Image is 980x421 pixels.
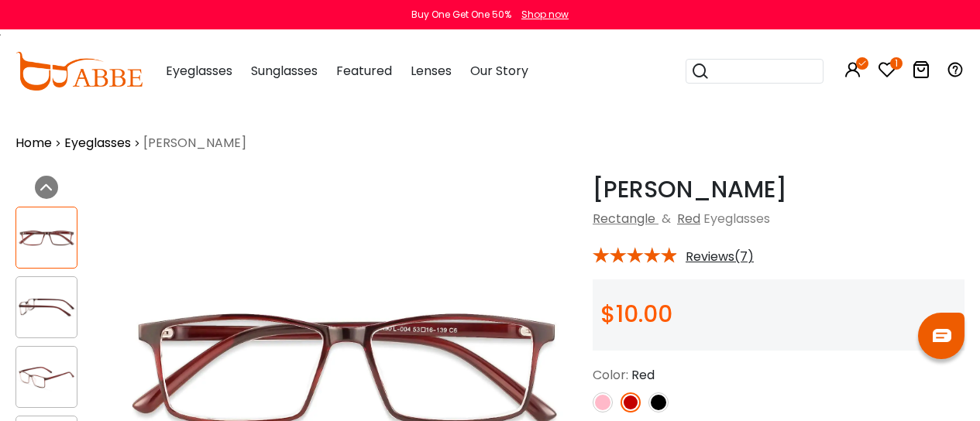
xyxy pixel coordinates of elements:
[16,223,77,253] img: Eliana Red TR UniversalBridgeFit , Lightweight , Eyeglasses Frames from ABBE Glasses
[251,62,318,80] span: Sunglasses
[15,134,52,152] a: Home
[600,297,672,330] span: $10.00
[593,176,965,204] h1: [PERSON_NAME]
[631,366,655,384] span: Red
[933,329,951,342] img: chat
[143,134,246,152] span: [PERSON_NAME]
[878,63,896,81] a: 1
[336,62,392,80] span: Featured
[593,366,628,384] span: Color:
[521,8,569,22] div: Shop now
[514,8,569,21] a: Shop now
[686,250,754,264] span: Reviews(7)
[470,62,528,80] span: Our Story
[703,210,770,228] span: Eyeglasses
[16,293,77,323] img: Eliana Red TR UniversalBridgeFit , Lightweight , Eyeglasses Frames from ABBE Glasses
[15,52,143,91] img: abbeglasses.com
[658,210,674,228] span: &
[411,8,511,22] div: Buy One Get One 50%
[677,210,700,228] a: Red
[890,57,903,70] i: 1
[16,362,77,392] img: Eliana Red TR UniversalBridgeFit , Lightweight , Eyeglasses Frames from ABBE Glasses
[593,210,655,228] a: Rectangle
[411,62,452,80] span: Lenses
[64,134,131,152] a: Eyeglasses
[166,62,232,80] span: Eyeglasses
